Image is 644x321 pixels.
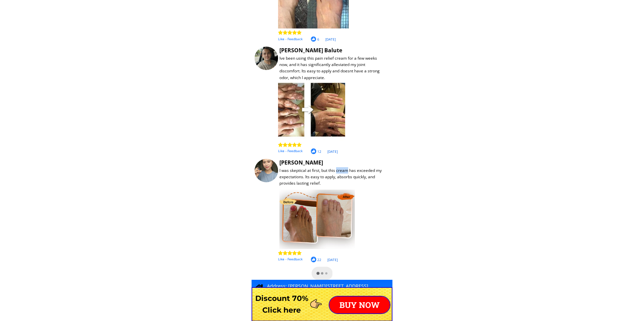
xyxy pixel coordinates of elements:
[279,46,437,63] div: [PERSON_NAME] Balute
[267,283,388,290] p: Address: [PERSON_NAME][STREET_ADDRESS]
[317,257,475,262] div: 22 [DATE]
[278,256,435,262] div: Like - Feedback
[317,37,475,42] div: 6 [DATE]
[329,297,390,313] p: BUY NOW
[317,149,475,154] div: 12 [DATE]
[279,55,386,81] div: Ive been using this pain relief cream for a few weeks now, and it has significantly alleviated my...
[279,158,437,167] div: [PERSON_NAME]
[278,148,435,153] div: Like - Feedback
[279,167,386,187] div: I was skeptical at first, but this cream has exceeded my expectations. Its easy to apply, absorbs...
[278,36,435,42] div: Like - Feedback
[252,293,312,316] h3: Discount 70% Click here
